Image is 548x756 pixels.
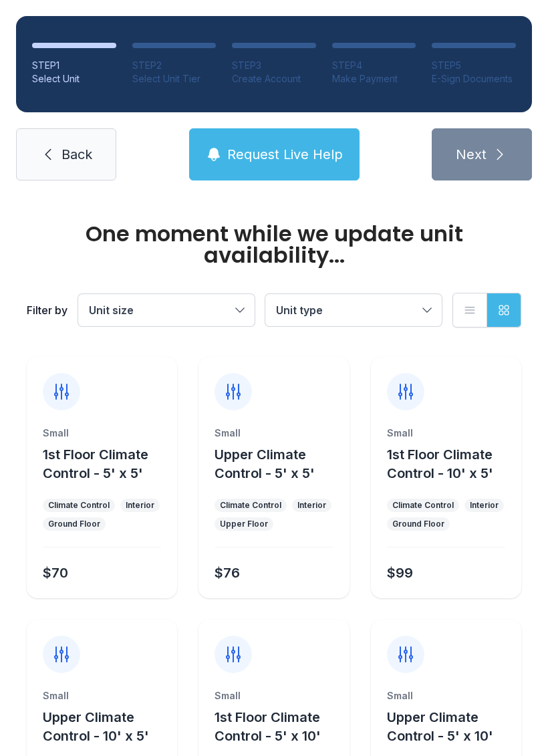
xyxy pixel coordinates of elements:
span: Request Live Help [227,145,343,164]
div: Interior [297,500,326,511]
span: Upper Climate Control - 10' x 5' [43,709,149,744]
button: Unit size [78,294,255,326]
div: Small [215,689,333,703]
div: Ground Floor [48,519,100,529]
div: STEP 2 [132,59,217,72]
div: E-Sign Documents [432,72,516,86]
div: Select Unit Tier [132,72,217,86]
div: $76 [215,563,240,582]
button: Unit type [265,294,442,326]
span: Upper Climate Control - 5' x 5' [215,447,315,481]
div: Climate Control [48,500,110,511]
div: Small [215,426,333,440]
div: Select Unit [32,72,116,86]
div: Filter by [27,302,67,318]
div: Small [43,689,161,703]
div: $70 [43,563,68,582]
div: Small [387,689,505,703]
span: Next [456,145,487,164]
div: Ground Floor [392,519,444,529]
div: STEP 5 [432,59,516,72]
button: 1st Floor Climate Control - 5' x 5' [43,445,172,483]
span: Unit type [276,303,323,317]
button: Upper Climate Control - 10' x 5' [43,708,172,745]
div: Interior [470,500,499,511]
span: Upper Climate Control - 5' x 10' [387,709,493,744]
div: Climate Control [392,500,454,511]
span: 1st Floor Climate Control - 5' x 5' [43,447,148,481]
div: Small [43,426,161,440]
div: Make Payment [332,72,416,86]
div: Upper Floor [220,519,268,529]
button: 1st Floor Climate Control - 5' x 10' [215,708,344,745]
span: 1st Floor Climate Control - 10' x 5' [387,447,493,481]
div: Create Account [232,72,316,86]
div: Climate Control [220,500,281,511]
div: Interior [126,500,154,511]
button: 1st Floor Climate Control - 10' x 5' [387,445,516,483]
span: 1st Floor Climate Control - 5' x 10' [215,709,321,744]
div: STEP 3 [232,59,316,72]
div: Small [387,426,505,440]
div: STEP 4 [332,59,416,72]
button: Upper Climate Control - 5' x 5' [215,445,344,483]
span: Unit size [89,303,134,317]
div: One moment while we update unit availability... [27,223,521,266]
span: Back [61,145,92,164]
div: STEP 1 [32,59,116,72]
div: $99 [387,563,413,582]
button: Upper Climate Control - 5' x 10' [387,708,516,745]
